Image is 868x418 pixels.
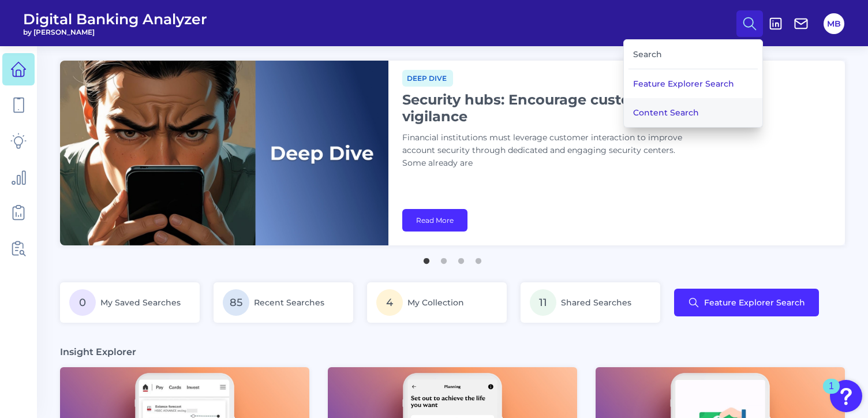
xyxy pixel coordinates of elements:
button: 3 [455,252,467,264]
div: 1 [829,386,834,401]
span: 11 [530,289,556,316]
img: bannerImg [60,61,388,245]
a: Deep dive [402,72,453,83]
span: Deep dive [402,70,453,87]
span: 0 [69,289,96,316]
a: 85Recent Searches [214,282,353,323]
button: 1 [421,252,432,264]
span: My Collection [407,297,464,308]
button: Feature Explorer Search [674,289,819,316]
p: Financial institutions must leverage customer interaction to improve account security through ded... [402,132,691,170]
span: My Saved Searches [100,297,181,308]
h3: Insight Explorer [60,346,136,358]
button: Open Resource Center, 1 new notification [830,380,862,412]
a: 4My Collection [367,282,507,323]
button: MB [824,13,844,34]
span: 4 [376,289,403,316]
a: 11Shared Searches [521,282,660,323]
span: Digital Banking Analyzer [23,10,207,28]
span: Shared Searches [561,297,631,308]
button: Content Search [624,98,762,127]
span: 85 [223,289,249,316]
span: Feature Explorer Search [704,298,805,307]
h1: Security hubs: Encourage customer vigilance [402,91,691,125]
button: 2 [438,252,450,264]
button: Feature Explorer Search [624,69,762,98]
button: 4 [473,252,484,264]
a: 0My Saved Searches [60,282,200,323]
span: by [PERSON_NAME] [23,28,207,36]
a: Read More [402,209,467,232]
div: Search [628,40,758,69]
span: Recent Searches [254,297,324,308]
